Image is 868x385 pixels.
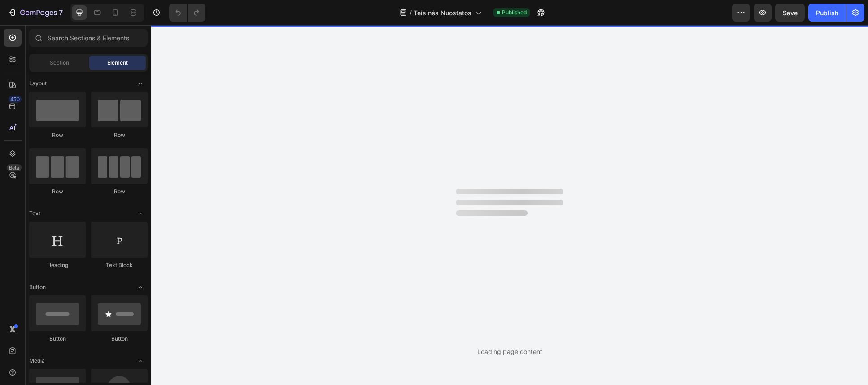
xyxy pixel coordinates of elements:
button: Save [775,4,805,22]
div: Loading page content [477,347,542,356]
span: / [410,8,412,17]
span: Button [29,283,46,291]
div: Publish [816,8,838,17]
span: Layout [29,79,47,87]
span: Text [29,210,40,218]
button: 7 [4,4,67,22]
p: 7 [59,7,63,18]
div: Button [91,335,148,343]
input: Search Sections & Elements [29,29,148,47]
span: Element [107,59,128,67]
div: 450 [9,96,22,103]
span: Toggle open [133,280,148,294]
div: Row [91,131,148,139]
div: Undo/Redo [169,4,205,22]
button: Publish [808,4,846,22]
span: Toggle open [133,76,148,91]
span: Toggle open [133,206,148,221]
span: Published [502,9,527,17]
span: Section [50,59,69,67]
div: Row [29,188,86,196]
div: Heading [29,261,86,269]
span: Toggle open [133,354,148,368]
div: Row [29,131,86,139]
div: Text Block [91,261,148,269]
span: Teisinės Nuostatos [414,8,471,17]
div: Beta [7,164,22,171]
span: Media [29,357,45,365]
div: Button [29,335,86,343]
div: Row [91,188,148,196]
span: Save [783,9,798,17]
